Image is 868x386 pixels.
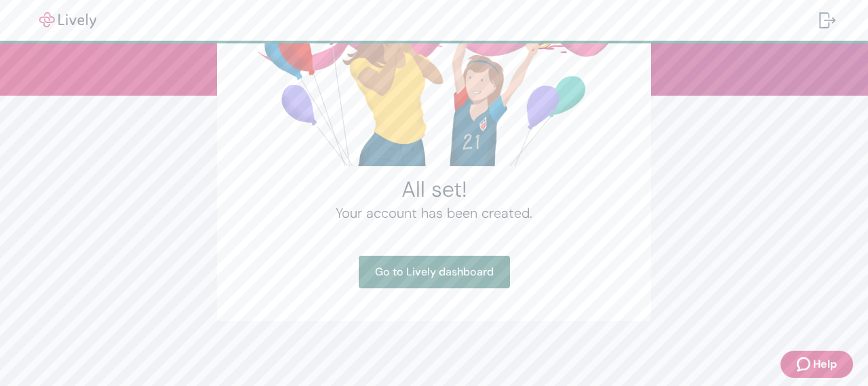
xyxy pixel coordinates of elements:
a: Go to Lively dashboard [359,256,510,288]
img: Lively [30,12,106,28]
h4: Your account has been created. [250,203,618,223]
button: Zendesk support iconHelp [781,351,853,378]
h2: All set! [250,176,618,203]
svg: Zendesk support icon [797,356,813,372]
span: Help [813,356,837,372]
button: Log out [808,4,846,37]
